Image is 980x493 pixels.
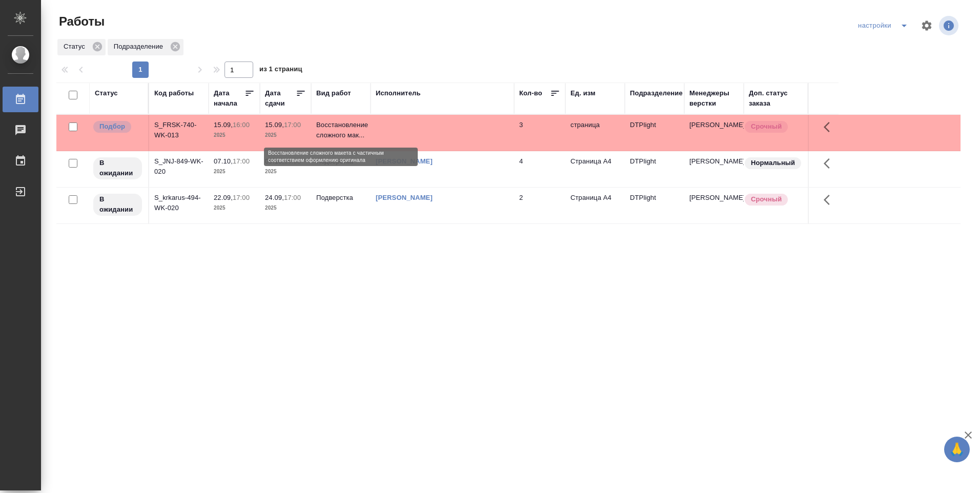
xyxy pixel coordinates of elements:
p: 2025 [214,130,255,140]
a: [PERSON_NAME] [376,157,433,165]
p: Нормальный [751,158,795,168]
p: Срочный [751,121,782,132]
p: 24.09, [265,194,284,201]
td: S_JNJ-849-WK-020 [149,151,209,187]
p: Подбор [99,121,125,132]
td: страница [565,115,625,151]
button: Здесь прячутся важные кнопки [818,188,842,212]
div: Исполнитель назначен, приступать к работе пока рано [92,193,143,217]
p: 22.09, [214,194,233,201]
p: [PERSON_NAME] [689,156,739,167]
p: В ожидании [99,194,136,215]
td: 4 [514,151,565,187]
td: DTPlight [625,115,684,151]
p: 16:00 [233,121,250,129]
p: Срочный [751,194,782,204]
button: Здесь прячутся важные кнопки [818,115,842,139]
td: S_krkarus-494-WK-020 [149,188,209,223]
span: Настроить таблицу [914,13,939,38]
p: Статус [64,42,89,52]
p: [PERSON_NAME] [689,193,739,203]
p: 17:00 [233,194,250,201]
p: 17:00 [233,157,250,165]
p: 16:00 [284,157,301,165]
p: [PERSON_NAME] [689,120,739,130]
div: Доп. статус заказа [749,88,803,109]
div: Исполнитель [376,88,421,98]
span: Посмотреть информацию [939,16,961,35]
div: Можно подбирать исполнителей [92,120,143,134]
div: Исполнитель назначен, приступать к работе пока рано [92,156,143,180]
p: 15.09, [265,121,284,129]
p: 17:00 [284,194,301,201]
td: 2 [514,188,565,223]
td: S_FRSK-740-WK-013 [149,115,209,151]
button: 🙏 [944,437,970,462]
div: Менеджеры верстки [689,88,739,109]
td: Страница А4 [565,151,625,187]
p: В ожидании [99,158,136,178]
span: Работы [56,13,105,30]
p: 2025 [265,167,306,177]
td: DTPlight [625,188,684,223]
div: Подразделение [630,88,683,98]
div: Статус [57,39,106,55]
p: 2025 [214,167,255,177]
div: Код работы [154,88,194,98]
div: Подразделение [108,39,183,55]
div: Вид работ [316,88,351,98]
div: Дата начала [214,88,244,109]
p: 15.09, [214,121,233,129]
p: 09.10, [265,157,284,165]
p: 2025 [265,130,306,140]
p: Подверстка [316,156,365,167]
td: 3 [514,115,565,151]
div: Ед. изм [570,88,596,98]
button: Здесь прячутся важные кнопки [818,151,842,176]
a: [PERSON_NAME] [376,194,433,201]
div: Кол-во [519,88,542,98]
div: Статус [95,88,118,98]
p: 2025 [265,203,306,213]
span: из 1 страниц [259,63,302,78]
p: Подверстка [316,193,365,203]
p: Восстановление сложного мак... [316,120,365,140]
td: Страница А4 [565,188,625,223]
div: split button [855,17,914,34]
span: 🙏 [948,439,966,460]
p: 2025 [214,203,255,213]
td: DTPlight [625,151,684,187]
div: Дата сдачи [265,88,296,109]
p: 07.10, [214,157,233,165]
p: 17:00 [284,121,301,129]
p: Подразделение [114,42,167,52]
